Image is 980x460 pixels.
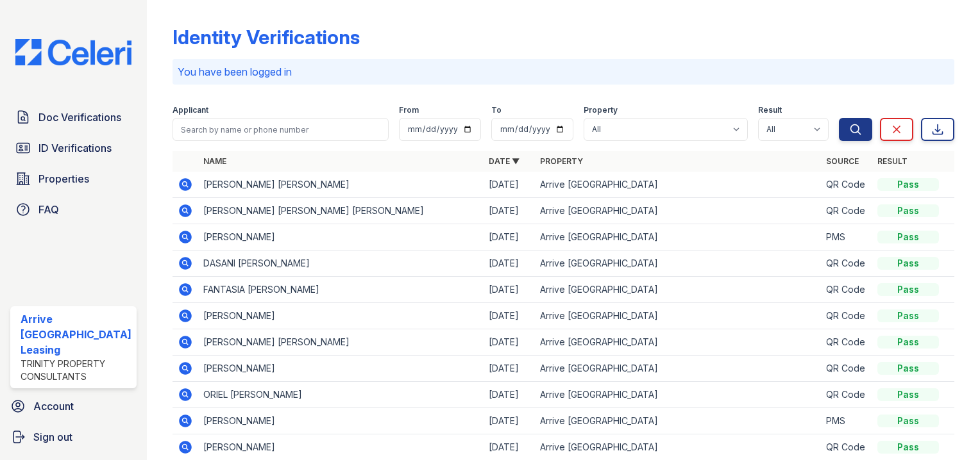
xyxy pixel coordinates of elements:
[10,166,137,192] a: Properties
[877,178,939,191] div: Pass
[198,329,484,356] td: [PERSON_NAME] [PERSON_NAME]
[33,398,74,414] span: Account
[877,257,939,270] div: Pass
[484,303,535,329] td: [DATE]
[198,172,484,198] td: [PERSON_NAME] [PERSON_NAME]
[821,303,872,329] td: QR Code
[38,171,89,186] span: Properties
[198,356,484,382] td: [PERSON_NAME]
[484,172,535,198] td: [DATE]
[584,105,618,115] label: Property
[484,277,535,303] td: [DATE]
[535,382,821,408] td: Arrive [GEOGRAPHIC_DATA]
[821,198,872,224] td: QR Code
[821,251,872,277] td: QR Code
[540,156,583,166] a: Property
[21,311,131,357] div: Arrive [GEOGRAPHIC_DATA] Leasing
[877,362,939,375] div: Pass
[198,382,484,408] td: ORIEL [PERSON_NAME]
[877,283,939,296] div: Pass
[821,329,872,356] td: QR Code
[821,408,872,434] td: PMS
[198,251,484,277] td: DASANI [PERSON_NAME]
[178,64,949,79] p: You have been logged in
[198,198,484,224] td: [PERSON_NAME] [PERSON_NAME] [PERSON_NAME]
[821,382,872,408] td: QR Code
[821,172,872,198] td: QR Code
[173,118,389,141] input: Search by name or phone number
[484,356,535,382] td: [DATE]
[491,105,502,115] label: To
[535,224,821,251] td: Arrive [GEOGRAPHIC_DATA]
[535,303,821,329] td: Arrive [GEOGRAPHIC_DATA]
[535,408,821,434] td: Arrive [GEOGRAPHIC_DATA]
[10,135,137,161] a: ID Verifications
[877,388,939,401] div: Pass
[877,336,939,349] div: Pass
[877,415,939,427] div: Pass
[535,251,821,277] td: Arrive [GEOGRAPHIC_DATA]
[399,105,419,115] label: From
[5,424,142,450] a: Sign out
[10,197,137,222] a: FAQ
[10,104,137,130] a: Doc Verifications
[198,224,484,251] td: [PERSON_NAME]
[535,356,821,382] td: Arrive [GEOGRAPHIC_DATA]
[535,277,821,303] td: Arrive [GEOGRAPHIC_DATA]
[535,329,821,356] td: Arrive [GEOGRAPHIC_DATA]
[826,156,859,166] a: Source
[877,156,908,166] a: Result
[484,251,535,277] td: [DATE]
[173,26,360,49] div: Identity Verifications
[198,408,484,434] td: [PERSON_NAME]
[5,39,142,65] img: CE_Logo_Blue-a8612792a0a2168367f1c8372b55b34899dd931a85d93a1a3d3e32e68fde9ad4.png
[38,202,59,217] span: FAQ
[484,198,535,224] td: [DATE]
[484,224,535,251] td: [DATE]
[38,140,112,156] span: ID Verifications
[484,329,535,356] td: [DATE]
[877,231,939,243] div: Pass
[33,429,72,445] span: Sign out
[821,356,872,382] td: QR Code
[21,357,131,383] div: Trinity Property Consultants
[198,277,484,303] td: FANTASIA [PERSON_NAME]
[821,224,872,251] td: PMS
[484,408,535,434] td: [DATE]
[877,309,939,322] div: Pass
[38,110,121,125] span: Doc Verifications
[489,156,520,166] a: Date ▼
[198,303,484,329] td: [PERSON_NAME]
[173,105,208,115] label: Applicant
[535,198,821,224] td: Arrive [GEOGRAPHIC_DATA]
[5,393,142,419] a: Account
[877,441,939,454] div: Pass
[877,204,939,217] div: Pass
[821,277,872,303] td: QR Code
[484,382,535,408] td: [DATE]
[203,156,226,166] a: Name
[758,105,782,115] label: Result
[535,172,821,198] td: Arrive [GEOGRAPHIC_DATA]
